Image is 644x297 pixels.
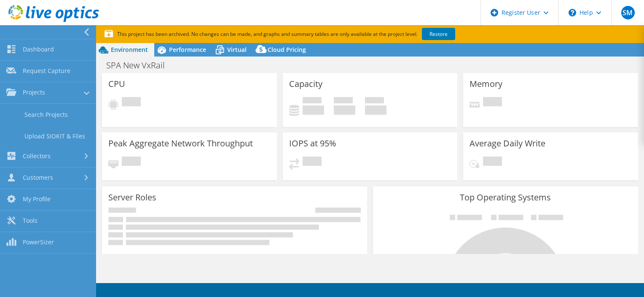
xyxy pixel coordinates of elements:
[289,79,322,89] h3: Capacity
[334,105,355,115] h4: 0 GiB
[303,157,322,168] span: Pending
[108,193,156,202] h3: Server Roles
[365,97,384,105] span: Total
[422,28,455,40] a: Restore
[303,97,322,105] span: Used
[379,193,632,202] h3: Top Operating Systems
[122,157,141,168] span: Pending
[303,105,324,115] h4: 0 GiB
[102,61,178,70] h1: SPA New VxRail
[268,46,306,54] span: Cloud Pricing
[108,79,125,89] h3: CPU
[621,6,635,19] span: SM
[470,139,545,148] h3: Average Daily Write
[569,9,576,16] svg: \n
[365,105,386,115] h4: 0 GiB
[111,46,148,54] span: Environment
[169,46,206,54] span: Performance
[227,46,247,54] span: Virtual
[108,139,253,148] h3: Peak Aggregate Network Throughput
[483,157,502,168] span: Pending
[334,97,353,105] span: Free
[483,97,502,108] span: Pending
[470,79,502,89] h3: Memory
[122,97,141,108] span: Pending
[105,30,518,39] p: This project has been archived. No changes can be made, and graphs and summary tables are only av...
[289,139,336,148] h3: IOPS at 95%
